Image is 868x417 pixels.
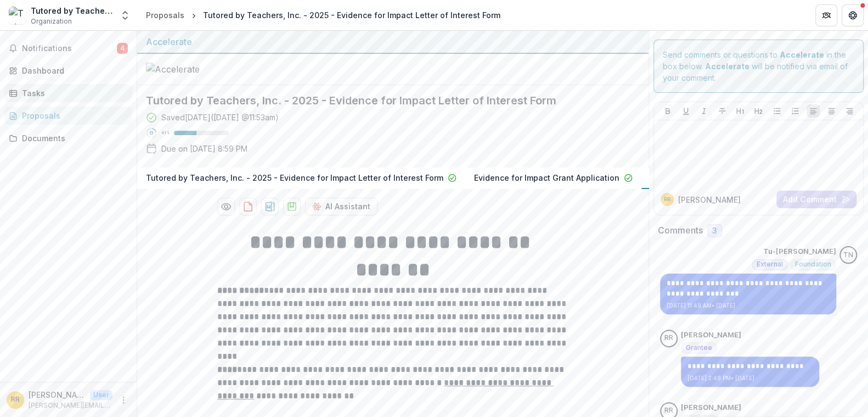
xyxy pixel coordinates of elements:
[780,50,824,59] strong: Accelerate
[146,35,640,48] div: Accelerate
[4,40,132,57] button: Notifications4
[217,198,235,215] button: Preview 5f1b73cd-fd5b-4fa6-811d-ce92164430ca-3.pdf
[9,7,26,24] img: Tutored by Teachers, Inc.
[843,104,856,118] button: Align Right
[4,62,132,80] a: Dashboard
[146,9,184,21] div: Proposals
[776,191,856,208] button: Add Comment
[90,390,112,400] p: User
[11,396,20,403] div: Rahul Reddy
[842,4,864,26] button: Get Help
[161,143,247,154] p: Due on [DATE] 8:59 PM
[667,302,830,310] p: [DATE] 11:49 AM • [DATE]
[807,104,820,118] button: Align Left
[117,393,130,407] button: More
[715,104,729,118] button: Strike
[757,260,783,268] span: External
[22,132,123,144] div: Documents
[283,198,301,215] button: download-proposal
[752,104,765,118] button: Heading 2
[4,129,132,147] a: Documents
[142,7,505,23] nav: breadcrumb
[770,104,784,118] button: Bullet List
[795,260,831,268] span: Foundation
[843,252,853,259] div: Tu-Quyen Nguyen
[664,407,673,414] div: Rahul Reddy
[161,112,279,123] div: Saved [DATE] ( [DATE] @ 11:53am )
[146,94,622,107] h2: Tutored by Teachers, Inc. - 2025 - Evidence for Impact Letter of Interest Form
[681,402,741,413] p: [PERSON_NAME]
[22,65,123,76] div: Dashboard
[681,330,741,341] p: [PERSON_NAME]
[117,4,133,26] button: Open entity switcher
[22,110,123,121] div: Proposals
[305,198,377,215] button: AI Assistant
[239,198,257,215] button: download-proposal
[4,84,132,102] a: Tasks
[712,226,717,236] span: 3
[687,374,813,382] p: [DATE] 2:48 PM • [DATE]
[29,401,112,410] p: [PERSON_NAME][EMAIL_ADDRESS][DOMAIN_NAME]
[763,246,836,257] p: Tu-[PERSON_NAME]
[686,344,712,352] span: Grantee
[31,5,113,16] div: Tutored by Teachers, Inc.
[825,104,838,118] button: Align Center
[658,225,703,236] h2: Comments
[678,194,741,205] p: [PERSON_NAME]
[161,129,170,137] p: 41 %
[697,104,711,118] button: Italicize
[31,16,72,26] span: Organization
[146,172,443,184] p: Tutored by Teachers, Inc. - 2025 - Evidence for Impact Letter of Interest Form
[815,4,837,26] button: Partners
[22,87,123,99] div: Tasks
[664,197,670,202] div: Rahul Reddy
[261,198,279,215] button: download-proposal
[117,43,128,54] span: 4
[653,40,864,93] div: Send comments or questions to in the box below. will be notified via email of your comment.
[734,104,747,118] button: Heading 1
[661,104,674,118] button: Bold
[146,63,256,76] img: Accelerate
[474,172,619,184] p: Evidence for Impact Grant Application
[142,7,189,23] a: Proposals
[788,104,802,118] button: Ordered List
[705,62,749,71] strong: Accelerate
[664,335,673,342] div: Rahul Reddy
[22,44,117,53] span: Notifications
[203,9,500,21] div: Tutored by Teachers, Inc. - 2025 - Evidence for Impact Letter of Interest Form
[29,389,86,401] p: [PERSON_NAME]
[679,104,692,118] button: Underline
[4,107,132,125] a: Proposals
